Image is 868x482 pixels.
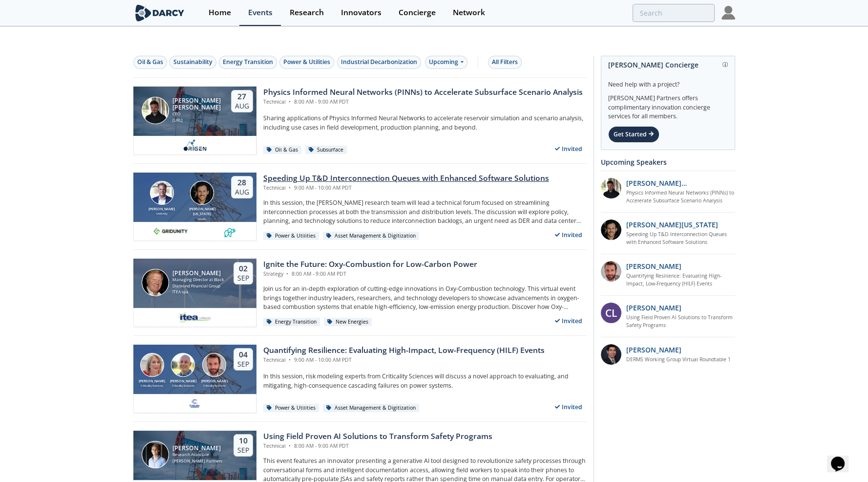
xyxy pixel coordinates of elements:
[721,6,735,20] img: Profile
[287,356,293,363] span: •
[601,178,621,198] img: 20112e9a-1f67-404a-878c-a26f1c79f5da
[263,232,319,241] div: Power & Utilities
[626,231,735,246] a: Speeding Up T&D Interconnection Queues with Enhanced Software Solutions
[237,264,249,274] div: 02
[237,274,249,283] div: Sep
[263,198,587,225] p: In this session, the [PERSON_NAME] research team will lead a technical forum focused on streamlin...
[285,270,290,277] span: •
[263,270,477,278] div: Strategy 8:00 AM - 9:00 AM PDT
[202,353,226,377] img: Ross Dakin
[219,56,277,69] button: Energy Transition
[178,311,212,323] img: e2203200-5b7a-4eed-a60e-128142053302
[633,4,715,22] input: Advanced Search
[608,56,728,73] div: [PERSON_NAME] Concierge
[190,181,214,205] img: Luigi Montana
[263,431,492,442] div: Using Field Proven AI Solutions to Transform Safety Programs
[263,173,549,184] div: Speeding Up T&D Interconnection Queues with Enhanced Software Solutions
[626,219,718,230] p: [PERSON_NAME][US_STATE]
[626,189,735,205] a: Physics Informed Neural Networks (PINNs) to Accelerate Subsurface Scenario Analysis
[137,384,168,388] div: Criticality Sciences
[453,9,485,17] div: Network
[305,146,347,154] div: Subsurface
[189,397,201,409] img: f59c13b7-8146-4c0f-b540-69d0cf6e4c34
[287,184,293,191] span: •
[172,97,222,111] div: [PERSON_NAME] [PERSON_NAME]
[173,58,212,66] div: Sustainability
[492,58,518,66] div: All Filters
[172,452,222,458] div: Research Associate
[263,259,477,270] div: Ignite the Future: Oxy-Combustion for Low-Carbon Power
[172,117,222,124] div: [URL]
[133,259,587,327] a: Patrick Imeson [PERSON_NAME] Managing Director at Black Diamond Financial Group ITEA spa 02 Sep I...
[168,384,199,388] div: Criticality Sciences
[608,73,728,89] div: Need help with a project?
[237,446,249,455] div: Sep
[133,173,587,241] a: Brian Fitzsimons [PERSON_NAME] GridUnity Luigi Montana [PERSON_NAME][US_STATE] envelio 28 Aug Spe...
[263,285,587,311] p: Join us for an in-depth exploration of cutting-edge innovations in Oxy-Combustion technology. Thi...
[263,114,587,132] p: Sharing applications of Physics Informed Neural Networks to accelerate reservoir simulation and s...
[237,360,249,369] div: Sep
[140,353,164,377] img: Susan Ginsburg
[172,111,222,117] div: CEO
[263,146,302,154] div: Oil & Gas
[235,188,249,197] div: Aug
[199,384,230,388] div: Criticality Sciences
[550,143,587,155] div: Invited
[153,225,188,237] img: 10e008b0-193f-493d-a134-a0520e334597
[187,217,217,221] div: envelio
[263,345,545,356] div: Quantifying Resilience: Evaluating High-Impact, Low-Frequency (HILF) Events
[147,207,177,212] div: [PERSON_NAME]
[209,9,231,17] div: Home
[290,9,324,17] div: Research
[608,126,659,143] div: Get Started
[263,87,583,98] div: Physics Informed Neural Networks (PINNs) to Accelerate Subsurface Scenario Analysis
[601,303,621,323] div: CL
[601,153,735,171] div: Upcoming Speakers
[337,56,421,69] button: Industrial Decarbonization
[171,353,195,377] img: Ben Ruddell
[263,98,583,106] div: Technical 8:00 AM - 9:00 AM PDT
[279,56,334,69] button: Power & Utilities
[626,345,681,355] p: [PERSON_NAME]
[133,4,187,22] img: logo-wide.svg
[425,56,467,69] div: Upcoming
[235,178,249,188] div: 28
[550,315,587,327] div: Invited
[263,404,319,413] div: Power & Utilities
[601,344,621,365] img: 47e0ea7c-5f2f-49e4-bf12-0fca942f69fc
[172,458,222,464] div: [PERSON_NAME] Partners
[323,232,420,241] div: Asset Management & Digitization
[187,207,217,217] div: [PERSON_NAME][US_STATE]
[263,184,549,192] div: Technical 9:00 AM - 10:00 AM PDT
[263,442,492,450] div: Technical 8:00 AM - 9:00 AM PDT
[827,443,858,472] iframe: chat widget
[263,318,320,327] div: Energy Transition
[287,442,293,449] span: •
[323,404,420,413] div: Asset Management & Digitization
[223,58,273,66] div: Energy Transition
[263,372,587,390] p: In this session, risk modeling experts from Criticality Sciences will discuss a novel approach to...
[237,436,249,446] div: 10
[550,401,587,413] div: Invited
[172,277,225,289] div: Managing Director at Black Diamond Financial Group
[133,345,587,413] a: Susan Ginsburg [PERSON_NAME] Criticality Sciences Ben Ruddell [PERSON_NAME] Criticality Sciences ...
[137,379,168,384] div: [PERSON_NAME]
[608,89,728,121] div: [PERSON_NAME] Partners offers complimentary innovation concierge services for all members.
[341,58,417,66] div: Industrial Decarbonization
[168,379,199,384] div: [PERSON_NAME]
[341,9,381,17] div: Innovators
[601,219,621,240] img: 1b183925-147f-4a47-82c9-16eeeed5003c
[172,270,225,277] div: [PERSON_NAME]
[199,379,230,384] div: [PERSON_NAME]
[263,356,545,364] div: Technical 9:00 AM - 10:00 AM PDT
[283,58,330,66] div: Power & Utilities
[224,225,236,237] img: 336b6de1-6040-4323-9c13-5718d9811639
[324,318,372,327] div: New Energies
[235,92,249,102] div: 27
[626,272,735,288] a: Quantifying Resilience: Evaluating High-Impact, Low-Frequency (HILF) Events
[550,229,587,241] div: Invited
[147,212,177,216] div: GridUnity
[133,56,167,69] button: Oil & Gas
[169,56,216,69] button: Sustainability
[180,139,209,151] img: origen.ai.png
